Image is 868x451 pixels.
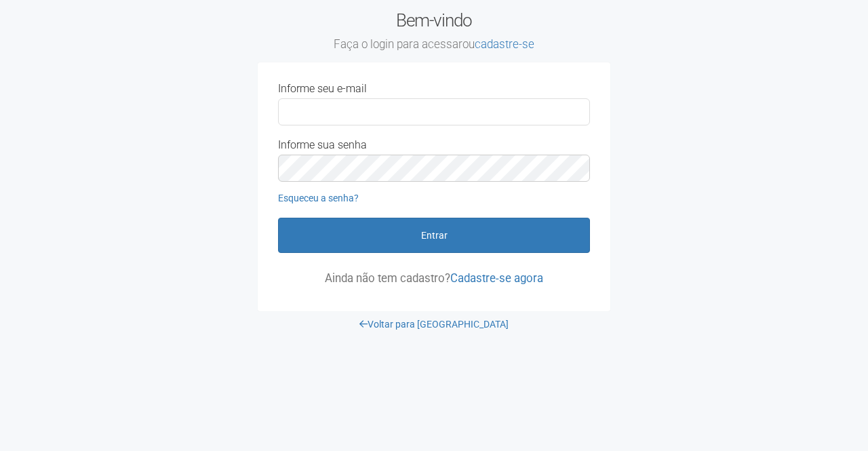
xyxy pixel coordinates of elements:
p: Ainda não tem cadastro? [278,272,590,284]
span: ou [462,37,534,51]
a: Cadastre-se agora [450,271,543,285]
label: Informe sua senha [278,139,367,151]
a: cadastre-se [475,37,534,51]
h2: Bem-vindo [258,10,610,52]
button: Entrar [278,218,590,253]
label: Informe seu e-mail [278,83,367,95]
small: Faça o login para acessar [258,37,610,52]
a: Voltar para [GEOGRAPHIC_DATA] [359,319,509,330]
a: Esqueceu a senha? [278,193,359,203]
